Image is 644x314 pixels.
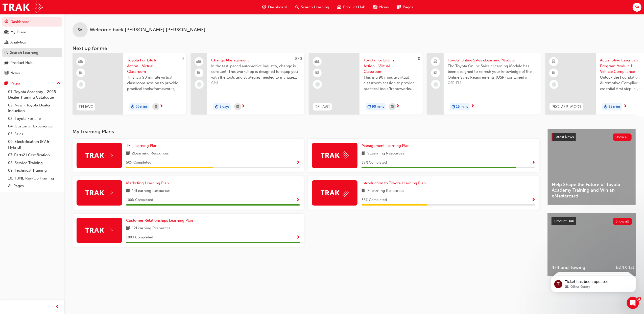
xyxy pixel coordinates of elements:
[10,80,21,86] div: Pages
[532,161,535,165] span: Show Progress
[552,104,581,110] span: PKC_AEP_MOD1
[211,63,300,80] span: In the fast-paced automotive industry, change is constant. This workshop is designed to equip you...
[367,104,371,110] span: duration-icon
[296,198,300,203] span: Show Progress
[471,104,474,109] span: next-icon
[296,197,300,203] button: Show Progress
[532,197,535,203] button: Show Progress
[296,234,300,241] button: Show Progress
[131,104,134,110] span: duration-icon
[127,57,182,75] span: Toyota For Life In Action - Virtual Classroom
[2,17,62,27] a: Dashboard
[126,235,153,240] span: 100 % Completed
[448,57,537,63] span: Toyota Online Sales eLearning Module
[373,4,377,10] span: news-icon
[10,70,20,76] div: News
[362,160,387,166] span: 89 % Completed
[215,104,219,110] span: duration-icon
[555,135,574,139] span: Latest News
[85,151,113,159] img: Trak
[126,218,195,223] a: Customer Relationships Learning Plan
[6,174,62,182] a: 10. TUNE Rev-Up Training
[2,16,62,79] button: DashboardMy TeamAnalyticsSearch LearningProduct HubNews
[2,58,62,68] a: Product Hub
[309,53,423,115] a: 0TFLIAVCToyota For Life In Action - Virtual ClassroomThis is a 90 minute virtual classroom sessio...
[2,69,62,78] a: News
[5,20,8,24] span: guage-icon
[434,82,438,87] span: learningRecordVerb_NONE-icon
[456,104,468,110] span: 15 mins
[236,104,239,110] span: calendar-icon
[295,56,302,61] span: 830
[364,75,419,92] span: This is a 90 minute virtual classroom session to provide practical tools/frameworks, behaviours a...
[364,57,419,75] span: Toyota For Life In Action - Virtual Classroom
[73,129,539,134] h3: My Learning Plans
[126,197,153,203] span: 100 % Completed
[126,225,130,232] span: book-icon
[5,30,8,35] span: people-icon
[369,2,393,12] a: news-iconNews
[427,53,541,115] a: Toyota Online Sales eLearning ModuleThe Toyota Online Sales eLearning Module has been designed to...
[291,2,333,12] a: search-iconSearch Learning
[532,160,535,166] button: Show Progress
[362,181,426,185] span: Introduction to Toyota Learning Plan
[391,104,394,110] span: calendar-icon
[132,150,169,157] span: 2 Learning Resources
[220,104,229,110] span: 2 days
[2,28,62,37] a: My Team
[316,58,319,65] span: learningResourceType_INSTRUCTOR_LED-icon
[372,104,384,110] span: 90 mins
[608,104,621,110] span: 35 mins
[532,198,535,203] span: Show Progress
[6,122,62,130] a: 04. Customer Experience
[79,58,83,65] span: learningResourceType_INSTRUCTOR_LED-icon
[85,226,113,234] img: Trak
[126,160,151,166] span: 50 % Completed
[126,218,193,223] span: Customer Relationships Learning Plan
[552,58,556,65] span: learningResourceType_ELEARNING-icon
[547,213,612,276] a: 4x4 and Towing
[197,82,202,87] span: learningRecordVerb_NONE-icon
[10,60,33,66] div: Product Hub
[6,130,62,138] a: 05. Sales
[6,151,62,159] a: 07. Parts21 Certification
[85,189,113,197] img: Trak
[258,2,291,12] a: guage-iconDashboard
[397,4,401,10] span: pages-icon
[2,79,62,88] button: Pages
[296,235,300,240] span: Show Progress
[197,70,201,76] span: booktick-icon
[64,46,644,51] h3: Next up for me
[73,53,186,115] a: 0TFLIAVCToyota For Life In Action - Virtual ClassroomThis is a 90 minute virtual classroom sessio...
[79,82,83,87] span: learningRecordVerb_NONE-icon
[604,104,607,110] span: duration-icon
[262,4,266,10] span: guage-icon
[316,70,319,76] span: booktick-icon
[197,58,201,65] span: people-icon
[451,104,455,110] span: duration-icon
[3,2,43,13] img: Trak
[10,29,26,35] div: My Team
[79,104,93,110] span: TFLIAVC
[296,161,300,165] span: Show Progress
[5,71,8,76] span: news-icon
[10,50,38,56] div: Search Learning
[362,180,428,186] a: Introduction to Toyota Learning Plan
[6,138,62,151] a: 06. Electrification (EV & Hybrid)
[362,188,365,194] span: book-icon
[2,38,62,47] a: Analytics
[315,82,320,87] span: learningRecordVerb_NONE-icon
[362,143,412,149] a: Management Learning Plan
[393,2,417,12] a: pages-iconPages
[321,189,349,197] img: Trak
[5,51,8,55] span: search-icon
[57,80,60,87] span: up-icon
[6,167,62,174] a: 09. Technical Training
[132,225,171,232] span: 12 Learning Resources
[543,265,644,300] iframe: Intercom notifications message
[362,150,365,157] span: book-icon
[448,80,537,86] span: OSR-EL1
